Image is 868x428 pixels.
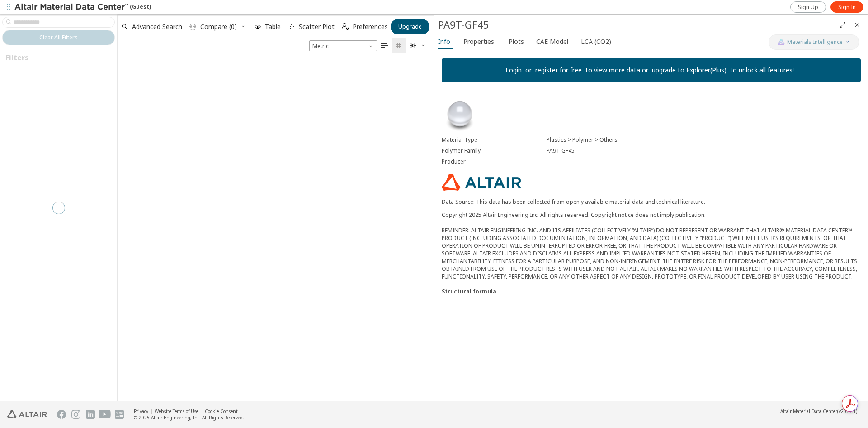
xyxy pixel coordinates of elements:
a: Privacy [134,408,148,414]
span: Plots [509,34,524,49]
span: Advanced Search [132,24,182,30]
span: Altair Material Data Center [780,408,837,414]
img: Altair Material Data Center [14,3,130,12]
button: Theme [406,38,429,53]
span: Compare (0) [200,24,237,30]
button: Upgrade [391,19,429,34]
div: PA9T-GF45 [438,18,835,32]
span: Table [265,24,281,30]
div: (Guest) [14,3,151,12]
div: Unit System [309,40,377,51]
div: Copyright 2025 Altair Engineering Inc. All rights reserved. Copyright notice does not imply publi... [442,211,861,280]
i:  [342,23,349,30]
i:  [381,42,388,49]
img: Material Type Image [442,96,478,133]
p: to unlock all features! [726,66,797,75]
button: Table View [377,38,392,53]
i:  [395,42,402,49]
button: AI CopilotMaterials Intelligence [769,34,859,50]
i:  [410,42,417,49]
a: upgrade to Explorer(Plus) [652,66,726,74]
a: Cookie Consent [205,408,238,414]
p: or [522,66,535,75]
img: AI Copilot [778,38,785,46]
p: Data Source: This data has been collected from openly available material data and technical liter... [442,198,861,206]
a: register for free [535,66,582,74]
i:  [189,23,197,30]
a: Website Terms of Use [155,408,198,414]
span: CAE Model [536,34,568,49]
span: Scatter Plot [299,24,335,30]
span: Sign Up [798,4,818,11]
a: Sign Up [790,1,826,13]
div: (v2025.1) [780,408,857,414]
span: Upgrade [398,23,422,30]
a: Login [505,66,522,74]
button: Close [850,18,864,32]
img: Logo - Provider [442,174,521,191]
p: to view more data or [582,66,652,75]
div: © 2025 Altair Engineering, Inc. All Rights Reserved. [134,414,244,421]
div: PA9T-GF45 [547,147,861,154]
button: Tile View [392,38,406,53]
div: Producer [442,158,547,165]
div: Material Type [442,136,547,144]
a: Sign In [830,1,863,13]
span: Sign In [838,4,856,11]
span: Info [438,34,450,49]
button: Full Screen [835,18,850,32]
div: Structural formula [442,288,861,295]
div: Polymer Family [442,147,547,154]
span: Materials Intelligence [787,38,843,46]
span: Properties [463,34,494,49]
img: Altair Engineering [7,410,47,418]
div: Plastics > Polymer > Others [547,136,861,144]
span: LCA (CO2) [581,34,611,49]
span: Preferences [353,24,388,30]
span: Metric [309,40,377,51]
